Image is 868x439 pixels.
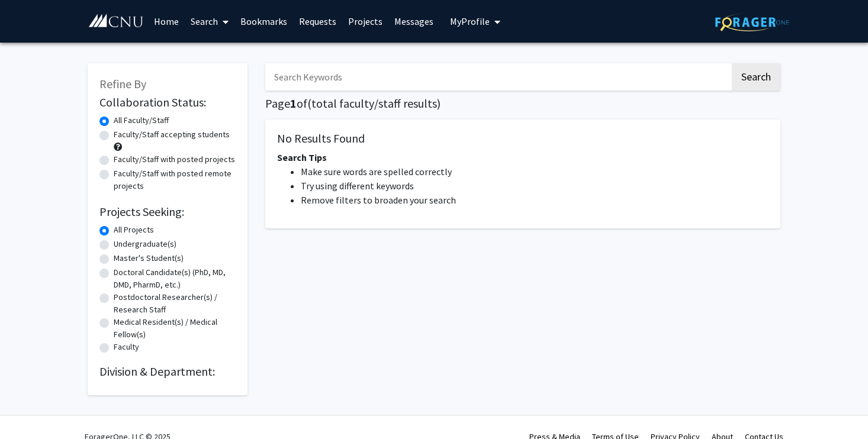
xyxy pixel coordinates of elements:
a: Requests [293,1,342,42]
label: Faculty [114,341,139,353]
li: Remove filters to broaden your search [301,193,769,207]
nav: Page navigation [265,240,780,267]
img: Christopher Newport University Logo [88,14,144,28]
h2: Division & Department: [99,364,236,379]
label: Medical Resident(s) / Medical Fellow(s) [114,316,236,341]
label: All Faculty/Staff [114,114,169,127]
button: Search [732,63,780,91]
span: Refine By [99,76,146,91]
label: Faculty/Staff with posted remote projects [114,167,236,192]
a: Bookmarks [234,1,293,42]
img: ForagerOne Logo [715,13,789,31]
span: Search Tips [277,151,327,163]
a: Messages [388,1,439,42]
h2: Collaboration Status: [99,95,236,109]
label: Undergraduate(s) [114,238,176,250]
label: Postdoctoral Researcher(s) / Research Staff [114,291,236,316]
label: Faculty/Staff accepting students [114,128,230,141]
label: Doctoral Candidate(s) (PhD, MD, DMD, PharmD, etc.) [114,266,236,291]
span: 1 [290,96,297,111]
li: Make sure words are spelled correctly [301,164,769,179]
li: Try using different keywords [301,179,769,193]
label: All Projects [114,224,154,236]
h2: Projects Seeking: [99,205,236,219]
a: Home [148,1,185,42]
a: Projects [342,1,388,42]
span: My Profile [450,15,490,27]
input: Search Keywords [265,63,730,91]
h1: Page of ( total faculty/staff results) [265,96,780,111]
label: Faculty/Staff with posted projects [114,153,235,166]
label: Master's Student(s) [114,252,184,264]
h5: No Results Found [277,131,769,146]
a: Search [185,1,234,42]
